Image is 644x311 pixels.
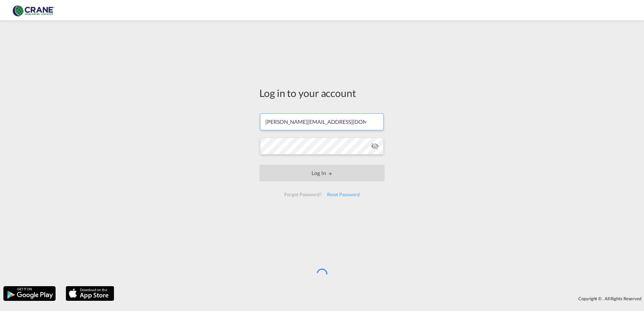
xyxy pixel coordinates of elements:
[259,165,385,181] button: LOGIN
[65,285,115,302] img: apple.png
[259,86,385,100] div: Log in to your account
[282,188,324,201] div: Forgot Password?
[260,113,384,130] input: Enter email/phone number
[10,3,56,18] img: 374de710c13411efa3da03fd754f1635.jpg
[371,142,379,150] md-icon: icon-eye-off
[3,285,56,302] img: google.png
[324,188,362,201] div: Reset Password
[118,293,644,304] div: Copyright © . All Rights Reserved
